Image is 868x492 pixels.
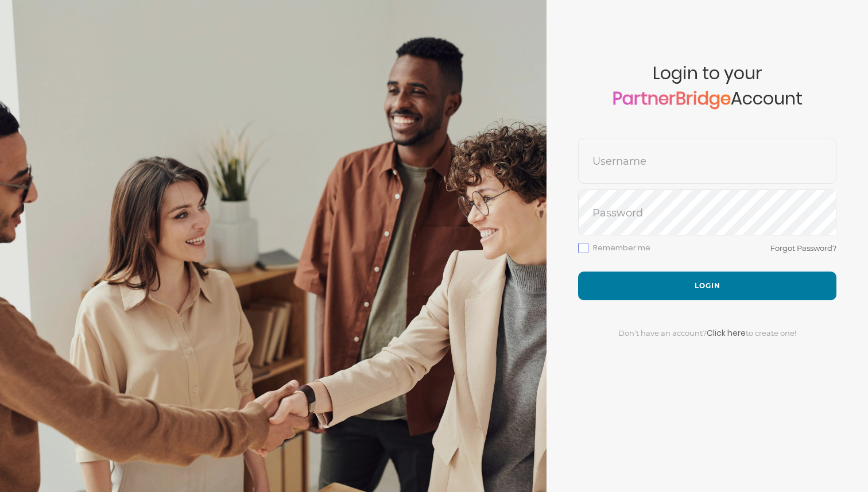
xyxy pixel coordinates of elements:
[578,243,650,253] label: Remember me
[770,243,836,253] a: Forgot Password?
[618,328,796,338] span: Don't have an account? to create one!
[613,86,731,111] a: PartnerBridge
[707,327,746,339] a: Click here
[578,272,836,300] button: Login
[578,63,836,138] span: Login to your Account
